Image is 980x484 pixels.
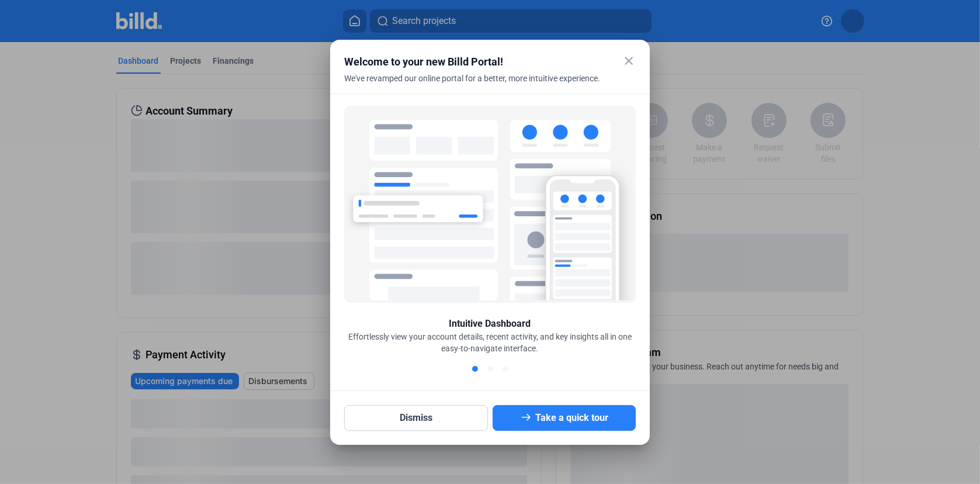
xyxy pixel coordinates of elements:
div: Effortlessly view your account details, recent activity, and key insights all in one easy-to-navi... [344,331,636,354]
div: Welcome to your new Billd Portal! [344,54,607,70]
div: We've revamped our online portal for a better, more intuitive experience. [344,72,607,98]
mat-icon: close [622,54,636,68]
button: Take a quick tour [493,405,636,431]
div: Intuitive Dashboard [449,317,531,331]
button: Dismiss [344,405,488,431]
